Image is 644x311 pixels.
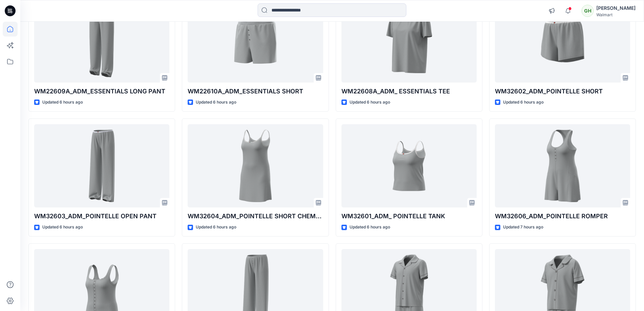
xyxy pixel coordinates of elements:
p: Updated 6 hours ago [350,99,390,106]
p: WM22609A_ADM_ESSENTIALS LONG PANT [34,87,169,96]
p: Updated 7 hours ago [503,224,543,231]
p: Updated 6 hours ago [42,99,83,106]
p: Updated 6 hours ago [196,99,236,106]
a: WM32601_ADM_ POINTELLE TANK [341,124,477,208]
div: GH [581,5,594,17]
div: [PERSON_NAME] [596,4,636,12]
p: Updated 6 hours ago [503,99,544,106]
p: WM22610A_ADM_ESSENTIALS SHORT [188,87,323,96]
p: WM32604_ADM_POINTELLE SHORT CHEMISE [188,212,323,221]
p: WM32606_ADM_POINTELLE ROMPER [495,212,630,221]
p: Updated 6 hours ago [196,224,236,231]
p: WM32603_ADM_POINTELLE OPEN PANT [34,212,169,221]
div: Walmart [596,12,636,17]
a: WM32603_ADM_POINTELLE OPEN PANT [34,124,169,208]
p: WM32602_ADM_POINTELLE SHORT [495,87,630,96]
p: Updated 6 hours ago [42,224,83,231]
p: WM22608A_ADM_ ESSENTIALS TEE [341,87,477,96]
p: WM32601_ADM_ POINTELLE TANK [341,212,477,221]
a: WM32604_ADM_POINTELLE SHORT CHEMISE [188,124,323,208]
a: WM32606_ADM_POINTELLE ROMPER [495,124,630,208]
p: Updated 6 hours ago [350,224,390,231]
